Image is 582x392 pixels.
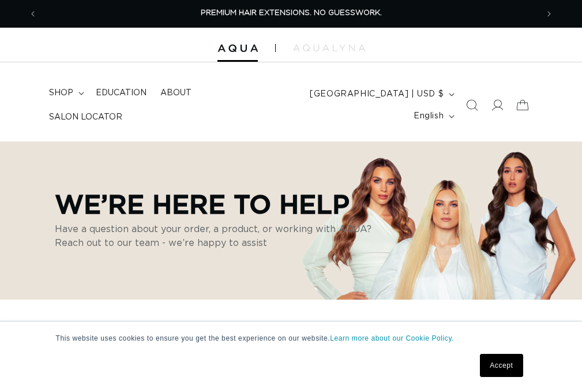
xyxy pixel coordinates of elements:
a: Education [89,81,153,105]
span: [GEOGRAPHIC_DATA] | USD $ [310,88,444,100]
p: Have a question about your order, a product, or working with AQUA? Reach out to our team - we’re ... [55,222,371,250]
span: Salon Locator [49,112,122,122]
img: aqualyna.com [293,44,365,51]
a: Learn more about our Cookie Policy. [330,334,454,342]
a: Accept [480,354,523,377]
span: shop [49,88,73,98]
summary: shop [42,81,89,105]
button: [GEOGRAPHIC_DATA] | USD $ [303,83,459,105]
span: Education [96,88,147,98]
span: English [414,110,444,122]
span: PREMIUM HAIR EXTENSIONS. NO GUESSWORK. [201,9,382,17]
button: Next announcement [536,3,562,25]
button: Previous announcement [20,3,46,25]
summary: Search [459,92,485,118]
button: English [407,105,459,127]
p: This website uses cookies to ensure you get the best experience on our website. [56,333,527,344]
img: Aqua Hair Extensions [217,44,258,53]
a: Salon Locator [42,105,129,129]
p: We’re Here to Help [55,191,371,216]
a: About [153,81,198,105]
span: About [160,88,192,98]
